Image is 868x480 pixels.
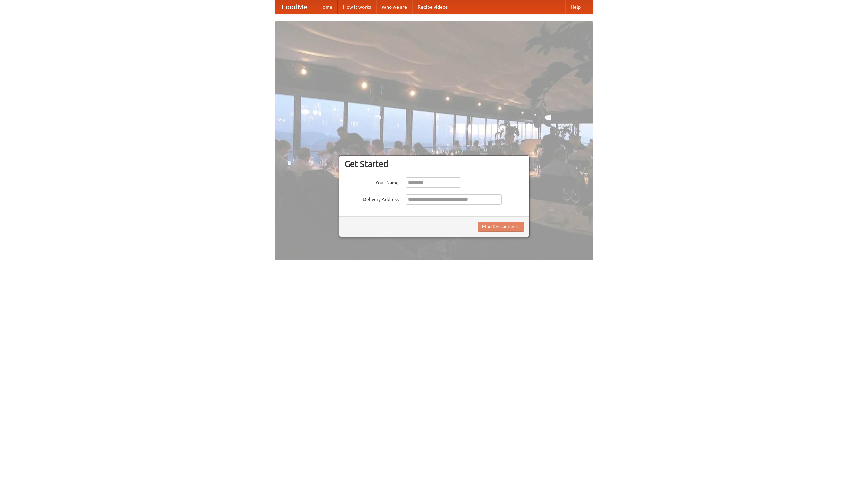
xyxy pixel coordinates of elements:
a: Home [314,0,338,14]
h3: Get Started [344,159,524,169]
a: How it works [338,0,376,14]
label: Your Name [344,177,399,186]
a: Help [565,0,586,14]
a: FoodMe [275,0,314,14]
label: Delivery Address [344,194,399,203]
a: Recipe videos [412,0,453,14]
button: Find Restaurants! [478,222,524,232]
a: Who we are [376,0,412,14]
